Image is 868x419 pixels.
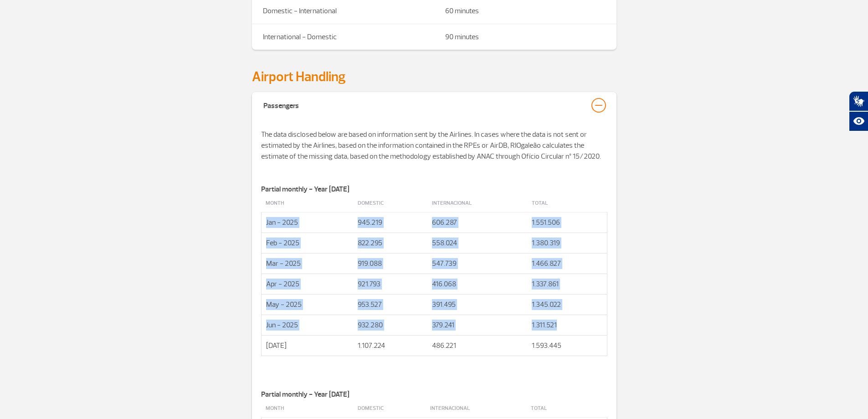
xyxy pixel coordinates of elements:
[261,185,349,194] strong: Partial monthly - Year [DATE]
[427,315,527,336] td: 379.241
[353,253,428,274] td: 919.088
[527,336,607,356] td: 1.593.445
[252,24,434,50] td: International - Domestic
[261,274,353,295] td: Apr - 2025
[532,279,602,290] p: 1.337.861
[261,295,353,315] td: May - 2025
[434,24,616,50] td: 90 minutes
[849,91,868,111] button: Abrir tradutor de língua de sinais.
[531,405,547,412] strong: Total
[266,200,284,207] strong: Month
[261,315,353,336] td: Jun - 2025
[430,405,470,412] strong: Internacional
[261,253,353,274] td: Mar - 2025
[252,68,616,85] h2: Airport Handling
[261,129,607,162] p: The data disclosed below are based on information sent by the Airlines. In cases where the data i...
[263,98,606,113] button: Passengers
[849,111,868,131] button: Abrir recursos assistivos.
[263,98,299,111] div: Passengers
[427,233,527,253] td: 558.024
[527,212,607,233] td: 1.551.506
[353,336,428,356] td: 1.107.224
[353,233,428,253] td: 822.295
[353,315,428,336] td: 932.280
[527,295,607,315] td: 1.345.022
[527,233,607,253] td: 1.380.319
[427,212,527,233] td: 606.287
[266,405,284,412] strong: Month
[849,91,868,131] div: Plugin de acessibilidade da Hand Talk.
[261,336,353,356] td: [DATE]
[358,405,384,412] strong: Domestic
[432,200,472,207] strong: Internacional
[261,233,353,253] td: Feb - 2025
[353,295,428,315] td: 953.527
[261,212,353,233] td: Jan - 2025
[427,253,527,274] td: 547.739
[527,315,607,336] td: 1.311.521
[353,274,428,295] td: 921.793
[427,336,527,356] td: 486.221
[427,295,527,315] td: 391.495
[353,212,428,233] td: 945.219
[532,200,548,207] strong: Total
[358,200,384,207] strong: Domestic
[261,390,349,399] strong: Partial monthly - Year [DATE]
[427,274,527,295] td: 416.068
[527,253,607,274] td: 1.466.827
